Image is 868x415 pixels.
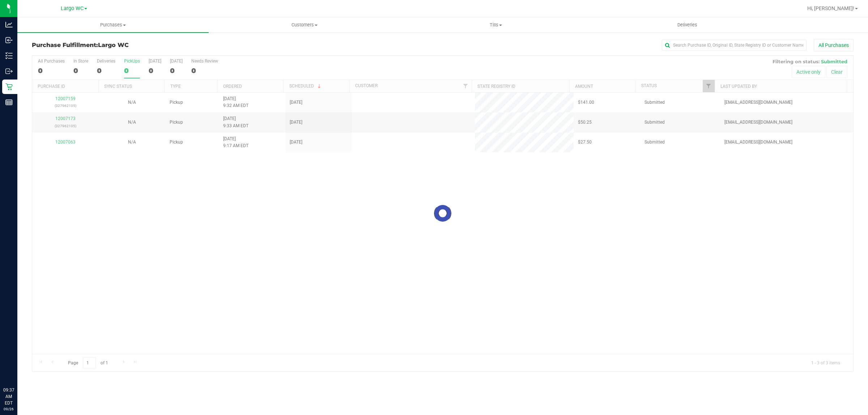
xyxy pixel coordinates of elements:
[32,42,306,48] h3: Purchase Fulfillment:
[5,68,13,75] inline-svg: Outbound
[5,83,13,90] inline-svg: Retail
[98,42,129,48] span: Largo WC
[3,406,14,412] p: 09/26
[5,52,13,59] inline-svg: Inventory
[400,22,591,28] span: Tills
[814,39,854,51] button: All Purchases
[5,37,13,44] inline-svg: Inbound
[592,17,783,33] a: Deliveries
[807,5,854,11] span: Hi, [PERSON_NAME]!
[3,387,14,406] p: 09:37 AM EDT
[5,99,13,106] inline-svg: Reports
[668,22,707,28] span: Deliveries
[209,22,400,28] span: Customers
[7,357,29,379] iframe: Resource center
[400,17,591,33] a: Tills
[17,22,209,28] span: Purchases
[5,21,13,28] inline-svg: Analytics
[662,40,807,51] input: Search Purchase ID, Original ID, State Registry ID or Customer Name...
[209,17,400,33] a: Customers
[17,17,209,33] a: Purchases
[61,5,84,12] span: Largo WC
